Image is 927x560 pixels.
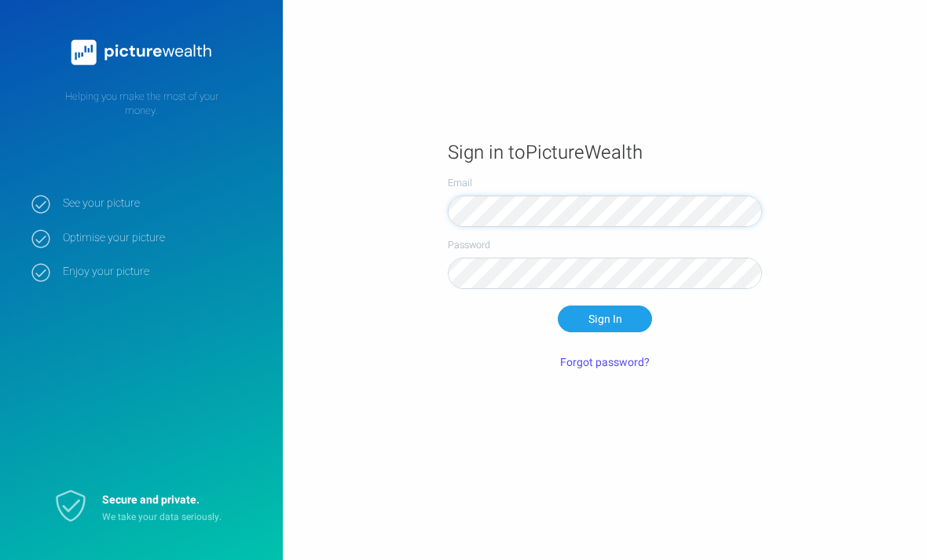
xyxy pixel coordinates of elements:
strong: Secure and private. [102,492,200,508]
button: Sign In [558,306,652,332]
strong: Enjoy your picture [63,265,259,279]
button: Forgot password? [551,349,659,375]
label: Password [448,238,762,252]
p: We take your data seriously. [102,511,244,524]
label: Email [448,176,762,190]
strong: See your picture [63,196,259,210]
p: Helping you make the most of your money. [31,90,251,118]
h1: Sign in to PictureWealth [448,141,762,165]
img: PictureWealth [63,31,220,74]
strong: Optimise your picture [63,231,259,245]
